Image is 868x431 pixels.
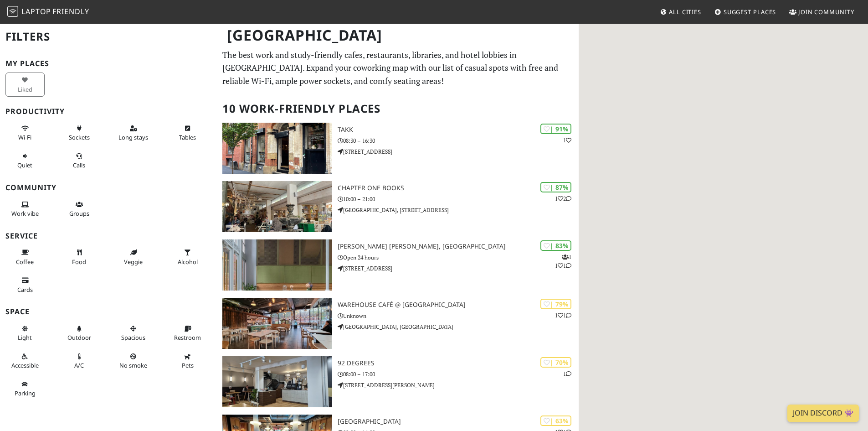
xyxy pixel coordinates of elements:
h3: [PERSON_NAME] [PERSON_NAME], [GEOGRAPHIC_DATA] [338,243,579,250]
h3: Productivity [5,107,211,116]
span: Join Community [798,8,854,16]
span: Friendly [52,6,89,16]
h3: Service [5,232,211,240]
p: 1 1 1 [555,253,571,270]
span: People working [11,209,39,218]
span: Alcohol [178,258,198,266]
h2: Filters [5,23,211,51]
button: Accessible [5,349,45,373]
h3: Takk [338,126,579,134]
a: Whitworth Locke, Civic Quarter | 83% 111 [PERSON_NAME] [PERSON_NAME], [GEOGRAPHIC_DATA] Open 24 h... [217,239,579,291]
h3: Warehouse Café @ [GEOGRAPHIC_DATA] [338,301,579,309]
p: The best work and study-friendly cafes, restaurants, libraries, and hotel lobbies in [GEOGRAPHIC_... [222,48,573,88]
button: A/C [60,349,99,373]
p: 1 [563,136,571,145]
button: Wi-Fi [5,121,45,145]
img: LaptopFriendly [7,6,18,17]
button: Coffee [5,245,45,269]
img: Takk [222,123,332,174]
span: Parking [15,389,36,397]
img: Chapter One Books [222,181,332,232]
p: Open 24 hours [338,253,579,262]
span: Power sockets [69,133,90,141]
h2: 10 Work-Friendly Places [222,95,573,123]
p: Unknown [338,312,579,320]
p: 1 2 [555,194,571,203]
span: Group tables [69,209,89,218]
div: | 91% [540,124,571,134]
img: 92 Degrees [222,356,332,407]
span: Work-friendly tables [179,133,196,141]
a: Chapter One Books | 87% 12 Chapter One Books 10:00 – 21:00 [GEOGRAPHIC_DATA], [STREET_ADDRESS] [217,181,579,232]
span: Food [72,258,86,266]
div: | 79% [540,299,571,309]
a: All Cities [656,4,705,20]
h3: Community [5,183,211,192]
img: Whitworth Locke, Civic Quarter [222,239,332,291]
span: Coffee [16,258,34,266]
p: 1 1 [555,311,571,320]
a: Join Discord 👾 [787,405,859,422]
button: No smoke [114,349,153,373]
a: Warehouse Café @ Science and Industry Museum | 79% 11 Warehouse Café @ [GEOGRAPHIC_DATA] Unknown ... [217,298,579,349]
button: Calls [60,149,99,173]
button: Parking [5,377,45,401]
button: Cards [5,273,45,297]
button: Long stays [114,121,153,145]
p: 08:30 – 16:30 [338,136,579,145]
button: Restroom [168,321,207,345]
button: Veggie [114,245,153,269]
a: Takk | 91% 1 Takk 08:30 – 16:30 [STREET_ADDRESS] [217,123,579,174]
button: Light [5,321,45,345]
span: Spacious [121,333,145,342]
button: Work vibe [5,197,45,221]
p: [STREET_ADDRESS] [338,264,579,273]
a: Suggest Places [711,4,780,20]
div: | 83% [540,240,571,251]
span: Air conditioned [74,361,84,369]
span: Pet friendly [182,361,194,369]
span: All Cities [669,8,701,16]
h1: [GEOGRAPHIC_DATA] [220,23,577,48]
div: | 63% [540,415,571,426]
button: Quiet [5,149,45,173]
p: [STREET_ADDRESS] [338,147,579,156]
button: Alcohol [168,245,207,269]
span: Outdoor area [67,333,91,342]
button: Groups [60,197,99,221]
a: 92 Degrees | 70% 1 92 Degrees 08:00 – 17:00 [STREET_ADDRESS][PERSON_NAME] [217,356,579,407]
span: Quiet [17,161,32,169]
h3: [GEOGRAPHIC_DATA] [338,418,579,426]
span: Credit cards [17,286,33,294]
span: Laptop [21,6,51,16]
p: [STREET_ADDRESS][PERSON_NAME] [338,381,579,389]
button: Outdoor [60,321,99,345]
button: Tables [168,121,207,145]
span: Stable Wi-Fi [18,133,31,141]
span: Natural light [18,333,32,342]
button: Spacious [114,321,153,345]
span: Video/audio calls [73,161,85,169]
span: Restroom [174,333,201,342]
img: Warehouse Café @ Science and Industry Museum [222,298,332,349]
span: Smoke free [119,361,147,369]
button: Food [60,245,99,269]
span: Suggest Places [724,8,776,16]
a: LaptopFriendly LaptopFriendly [7,4,89,20]
div: | 70% [540,357,571,368]
div: | 87% [540,182,571,192]
h3: 92 Degrees [338,359,579,367]
p: 1 [563,369,571,378]
p: 10:00 – 21:00 [338,195,579,203]
p: [GEOGRAPHIC_DATA], [GEOGRAPHIC_DATA] [338,322,579,331]
h3: Chapter One Books [338,184,579,192]
a: Join Community [786,4,858,20]
button: Pets [168,349,207,373]
p: 08:00 – 17:00 [338,370,579,379]
span: Long stays [118,133,148,141]
p: [GEOGRAPHIC_DATA], [STREET_ADDRESS] [338,206,579,214]
h3: My Places [5,59,211,68]
span: Accessible [11,361,39,369]
button: Sockets [60,121,99,145]
span: Veggie [124,258,143,266]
